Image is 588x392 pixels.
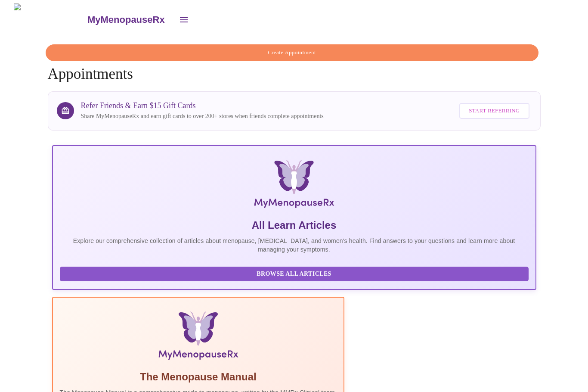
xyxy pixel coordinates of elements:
[469,106,520,116] span: Start Referring
[459,103,529,119] button: Start Referring
[60,370,337,384] h5: The Menopause Manual
[60,269,531,277] a: Browse All Articles
[60,236,529,254] p: Explore our comprehensive collection of articles about menopause, [MEDICAL_DATA], and women's hea...
[68,269,520,280] span: Browse All Articles
[14,3,86,36] img: MyMenopauseRx Logo
[173,9,194,30] button: open drawer
[48,44,541,83] h4: Appointments
[104,311,293,363] img: Menopause Manual
[46,44,538,61] button: Create Appointment
[60,267,529,282] button: Browse All Articles
[56,48,529,58] span: Create Appointment
[132,160,455,212] img: MyMenopauseRx Logo
[60,218,529,232] h5: All Learn Articles
[81,101,324,110] h3: Refer Friends & Earn $15 Gift Cards
[81,112,324,121] p: Share MyMenopauseRx and earn gift cards to over 200+ stores when friends complete appointments
[457,99,531,123] a: Start Referring
[86,5,173,35] a: MyMenopauseRx
[87,14,165,25] h3: MyMenopauseRx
